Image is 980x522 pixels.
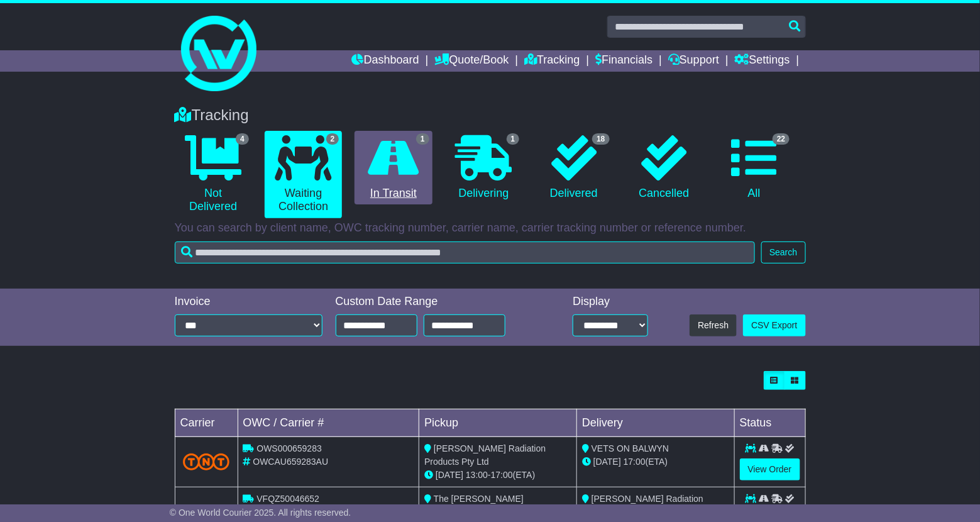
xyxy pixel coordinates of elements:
a: 4 Not Delivered [175,131,252,218]
a: 18 Delivered [535,131,612,205]
span: 1 [507,133,520,145]
div: Display [573,295,648,309]
td: OWC / Carrier # [238,409,419,437]
div: Invoice [175,295,323,309]
a: Tracking [524,50,580,72]
a: View Order [740,458,800,480]
span: [PERSON_NAME] Radiation Products Pty Ltd [424,443,546,467]
a: Support [668,50,719,72]
span: © One World Courier 2025. All rights reserved. [170,508,351,518]
a: Quote/Book [434,50,509,72]
a: Dashboard [352,50,419,72]
span: 22 [773,133,790,145]
a: 1 Delivering [445,131,522,205]
img: TNT_Domestic.png [183,453,230,470]
a: 22 All [715,131,793,205]
span: OWCAU659283AU [253,457,328,467]
td: Carrier [175,409,238,437]
span: [DATE] [436,470,463,480]
span: 17:00 [491,470,513,480]
a: Settings [735,50,790,72]
span: 17:00 [624,457,646,467]
span: 18 [592,133,609,145]
span: 4 [236,133,249,145]
a: Financials [595,50,652,72]
a: 2 Waiting Collection [265,131,342,218]
span: The [PERSON_NAME][GEOGRAPHIC_DATA] [424,494,524,517]
td: Status [734,409,805,437]
div: Custom Date Range [336,295,537,309]
a: Cancelled [625,131,703,205]
a: 1 In Transit [355,131,432,205]
p: You can search by client name, OWC tracking number, carrier name, carrier tracking number or refe... [175,221,806,235]
span: [DATE] [593,457,621,467]
td: Delivery [576,409,734,437]
span: VFQZ50046652 [256,494,319,504]
button: Search [761,242,805,264]
div: - (ETA) [424,469,571,482]
div: Tracking [168,106,812,125]
span: 2 [326,133,339,145]
span: VETS ON BALWYN [592,443,669,453]
span: 13:00 [466,470,488,480]
a: CSV Export [743,314,805,336]
td: Pickup [419,409,577,437]
div: (ETA) [582,455,729,469]
span: 1 [416,133,429,145]
span: [PERSON_NAME] Radiation Products Pty Ltd [582,494,703,517]
span: OWS000659283 [256,443,322,453]
button: Refresh [690,314,737,336]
